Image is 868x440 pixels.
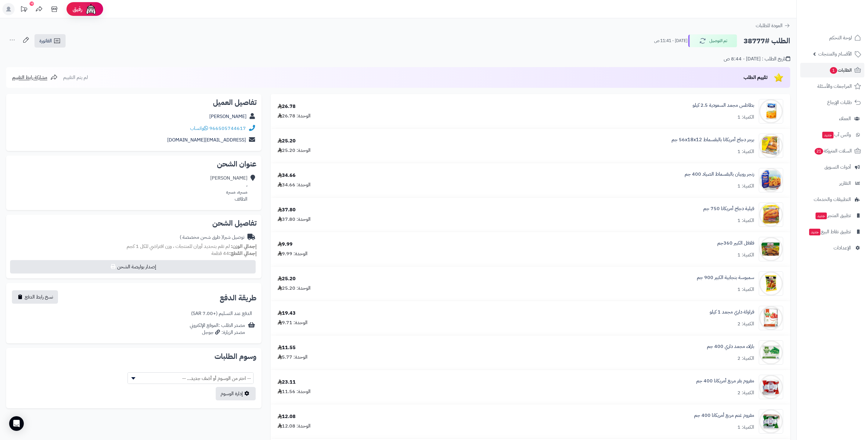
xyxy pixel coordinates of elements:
[229,250,257,257] strong: إجمالي القطع:
[800,241,864,255] a: الإعدادات
[800,208,864,223] a: تطبيق المتجرجديد
[759,134,783,158] img: 16941c336037088ee8f6825b80b4827eb921-90x90.jpg
[278,344,296,351] div: 11.55
[737,217,754,224] div: الكمية: 1
[814,147,852,155] span: السلات المتروكة
[191,310,252,317] div: الدفع عند التسليم (+7.00 SAR)
[737,389,754,396] div: الكمية: 2
[30,2,34,6] div: 10
[278,354,308,361] div: الوحدة: 5.77
[278,206,296,213] div: 37.80
[278,275,296,282] div: 25.20
[822,131,851,139] span: وآتس آب
[190,322,245,336] div: مصدر الطلب :الموقع الإلكتروني
[800,192,864,207] a: التطبيقات والخدمات
[278,285,311,292] div: الوحدة: 25.20
[809,227,851,236] span: تطبيق نقاط البيع
[800,144,864,158] a: السلات المتروكة21
[278,181,311,188] div: الوحدة: 34.66
[815,148,823,155] span: 21
[815,211,851,220] span: تطبيق المتجر
[73,5,82,13] span: رفيق
[278,379,296,386] div: 23.11
[759,237,783,261] img: 16703ff8fd84f194d85cd95f8df04980a984-90x90.jpg
[744,35,790,47] h2: الطلب #38777
[180,234,223,241] span: ( طرق شحن مخصصة )
[128,372,254,384] span: -- اختر من الوسوم أو أضف جديد... --
[737,148,754,155] div: الكمية: 1
[672,136,754,143] a: برجر دجاج أمريكانا بالبقسماط 56x18x12 جم
[278,388,311,395] div: الوحدة: 11.56
[216,387,256,400] a: إدارة الوسوم
[11,220,257,227] h2: تفاصيل الشحن
[209,125,246,132] a: 966505744617
[800,111,864,126] a: العملاء
[694,412,754,419] a: مفروم غنم مربع أمريكانا 400 جم
[834,244,851,252] span: الإعدادات
[824,163,851,171] span: أدوات التسويق
[278,216,311,223] div: الوحدة: 37.80
[231,243,257,250] strong: إجمالي الوزن:
[737,286,754,293] div: الكمية: 1
[839,114,851,123] span: العملاء
[759,340,783,365] img: 1664182671-%D8%A8%D8%A7%D8%B2%D9%84%D8%A7%D8%A1%20%D9%85%D8%AC%D9%85%D8%AF%20%D8%AF%D8%A7%D8%B1%D...
[759,99,783,123] img: 2496cfe4529693e014f33d0ef8dfbea24380-90x90.jpg
[759,375,783,399] img: 1310a3d29111c74b30a2de28582b0b20a417-90x90.jpg
[278,423,311,430] div: الوحدة: 12.08
[127,243,230,250] span: لم تقم بتحديد أوزان للمنتجات ، وزن افتراضي للكل 1 كجم
[685,171,754,178] a: زنجر روبيان بالبقسماط الصياد 400 جم
[190,329,245,336] div: مصدر الزيارة: جوجل
[278,319,308,326] div: الوحدة: 9.71
[759,409,783,434] img: 1308a3d29111c74b30a2de28582b0b20a417-90x90.jpg
[737,320,754,327] div: الكمية: 2
[759,202,783,227] img: 16871b0f4621550f4ede3320dfc256e04f33-90x90.jpg
[759,306,783,330] img: 1437fea888ab345273711746275cf92d9ca5-90x90.jpg
[814,195,851,204] span: التطبيقات والخدمات
[11,160,257,168] h2: عنوان الشحن
[180,234,244,241] div: توصيل شبرا
[817,82,852,91] span: المراجعات والأسئلة
[759,168,783,192] img: 1735553523-IMG_3597-90x90.jpeg
[12,290,58,304] button: نسخ رابط الدفع
[278,138,296,145] div: 25.20
[12,74,58,81] a: مشاركة رابط التقييم
[809,229,820,235] span: جديد
[16,3,31,17] a: تحديثات المنصة
[707,343,754,350] a: بازلاء مجمد داري 400 جم
[696,377,754,385] a: مفروم بقر مربع أمريكانا 400 جم
[737,355,754,362] div: الكمية: 2
[703,205,754,212] a: فيلية دجاج أمريكانا 750 جم
[10,260,256,274] button: إصدار بوليصة الشحن
[717,240,754,247] a: فلافل الكبير 360جم
[756,22,783,29] span: العودة للطلبات
[25,293,53,301] span: نسخ رابط الدفع
[710,309,754,316] a: فراولة داري مجمد 1 كيلو
[278,241,293,248] div: 9.99
[737,252,754,259] div: الكمية: 1
[210,175,247,202] div: [PERSON_NAME] ، مسره، مسره الطائف
[278,113,311,120] div: الوحدة: 26.78
[800,127,864,142] a: وآتس آبجديد
[9,416,24,431] div: Open Intercom Messenger
[278,250,308,257] div: الوحدة: 9.99
[800,95,864,110] a: طلبات الإرجاع
[737,424,754,431] div: الكمية: 1
[11,353,257,360] h2: وسوم الطلبات
[278,172,296,179] div: 34.66
[759,271,783,296] img: 161137bbf8ee9f312d24ef18baf7dc179af4-90x90.jpg
[278,147,311,154] div: الوحدة: 25.20
[693,102,754,109] a: بطاطس مجمد السعودية 2.5 كيلو
[822,132,834,138] span: جديد
[39,37,52,45] span: الفاتورة
[829,66,852,74] span: الطلبات
[278,413,296,420] div: 12.08
[737,114,754,121] div: الكمية: 1
[12,74,47,81] span: مشاركة رابط التقييم
[34,34,66,48] a: الفاتورة
[800,63,864,77] a: الطلبات1
[827,98,852,107] span: طلبات الإرجاع
[800,79,864,94] a: المراجعات والأسئلة
[63,74,88,81] span: لم يتم التقييم
[697,274,754,281] a: سمبوسة بنجابية الكبير 900 جم
[839,179,851,188] span: التقارير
